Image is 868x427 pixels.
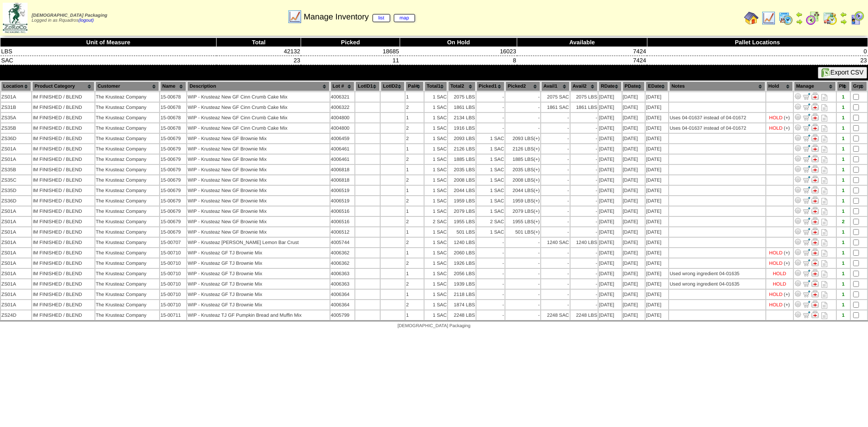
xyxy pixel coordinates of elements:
td: [DATE] [646,92,668,102]
td: 2 [406,123,424,133]
td: The Krusteaz Company [95,175,159,185]
img: home.gif [744,11,759,25]
td: [DATE] [599,144,622,154]
td: 1861 SAC [541,103,570,112]
th: Unit of Measure [0,38,217,47]
td: 4006461 [330,144,355,154]
i: Note [821,125,827,132]
td: - [505,123,540,133]
td: - [541,175,570,185]
span: Manage Inventory [304,12,415,22]
div: HOLD [769,126,783,131]
div: 1 [837,167,849,173]
div: (+) [784,126,790,131]
td: [DATE] [623,113,645,122]
td: 2035 LBS [448,165,475,174]
img: Move [803,103,810,110]
td: 2 [406,134,424,143]
td: [DATE] [623,144,645,154]
td: [DATE] [646,134,668,143]
img: excel.gif [821,68,830,77]
td: 1885 LBS [505,155,540,164]
td: [DATE] [646,123,668,133]
td: The Krusteaz Company [95,92,159,102]
td: The Krusteaz Company [95,134,159,143]
td: ZS01A [1,144,31,154]
td: IM FINISHED / BLEND [32,113,94,122]
td: 16023 [400,47,517,56]
td: The Krusteaz Company [95,123,159,133]
th: Picked2 [505,81,540,91]
img: Adjust [794,186,802,193]
td: 1 [406,144,424,154]
img: Manage Hold [811,300,819,308]
td: - [505,113,540,122]
img: Manage Hold [811,186,819,193]
td: 8 [400,56,517,65]
img: Manage Hold [811,165,819,173]
img: Manage Hold [811,249,819,256]
div: 1 [837,115,849,121]
td: 1 SAC [476,165,505,174]
td: [DATE] [599,103,622,112]
th: Location [1,81,31,91]
td: ZS35A [1,113,31,122]
td: LBS [0,47,217,56]
td: 1861 LBS [448,103,475,112]
td: 23 [217,56,301,65]
img: Adjust [794,249,802,256]
td: - [476,113,505,122]
td: - [541,113,570,122]
img: arrowleft.gif [796,11,803,18]
img: Adjust [794,217,802,225]
td: - [476,92,505,102]
th: Avail1 [541,81,570,91]
img: Manage Hold [811,228,819,235]
img: Adjust [794,228,802,235]
td: IM FINISHED / BLEND [32,123,94,133]
i: Note [821,167,827,174]
td: IM FINISHED / BLEND [32,144,94,154]
td: - [571,134,598,143]
td: 42132 [217,47,301,56]
td: [DATE] [599,134,622,143]
img: Move [803,217,810,225]
i: Note [821,177,827,184]
td: [DATE] [623,123,645,133]
img: line_graph.gif [288,9,302,24]
th: Description [187,81,329,91]
td: [DATE] [646,113,668,122]
td: 4006818 [330,165,355,174]
div: HOLD [769,115,783,121]
td: WIP - Krusteaz New GF Brownie Mix [187,175,329,185]
td: - [571,123,598,133]
th: Manage [794,81,836,91]
td: IM FINISHED / BLEND [32,165,94,174]
th: Picked [301,38,400,47]
td: - [571,155,598,164]
img: calendarblend.gif [806,11,820,25]
img: Adjust [794,103,802,110]
th: Grp [851,81,867,91]
td: 7424 [517,56,647,65]
td: 1885 LBS [448,155,475,164]
td: [DATE] [646,103,668,112]
a: (logout) [78,18,94,23]
img: Manage Hold [811,311,819,318]
td: The Krusteaz Company [95,155,159,164]
img: Manage Hold [811,145,819,152]
td: 15-00678 [160,123,186,133]
td: WIP - Krusteaz New GF Cinn Crumb Cake Mix [187,103,329,112]
img: Manage Hold [811,134,819,141]
td: WIP - Krusteaz New GF Brownie Mix [187,155,329,164]
img: calendarprod.gif [778,11,793,25]
td: [DATE] [646,175,668,185]
td: 0 [647,47,868,56]
td: IM FINISHED / BLEND [32,92,94,102]
td: 4006459 [330,134,355,143]
i: Note [821,136,827,142]
td: - [571,165,598,174]
img: Adjust [794,280,802,287]
td: WIP - Krusteaz New GF Brownie Mix [187,134,329,143]
img: arrowleft.gif [840,11,847,18]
